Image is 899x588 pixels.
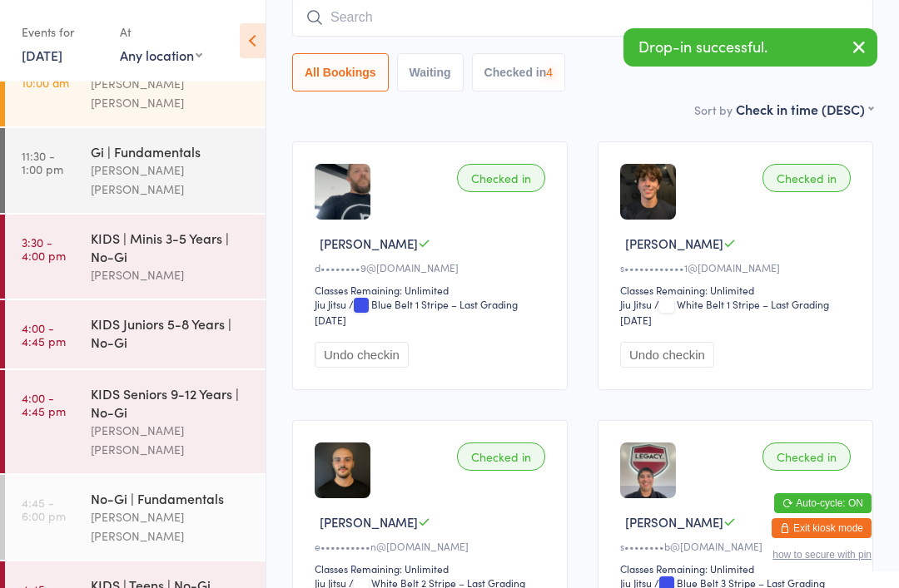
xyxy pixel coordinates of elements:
[315,561,550,576] div: Classes Remaining: Unlimited
[315,342,409,368] button: Undo checkin
[762,164,851,192] div: Checked in
[22,235,66,262] time: 3:30 - 4:00 pm
[620,260,856,274] div: s••••••••••••1@[DOMAIN_NAME]
[292,53,389,91] button: All Bookings
[91,489,251,507] div: No-Gi | Fundamentals
[315,260,550,274] div: d••••••••9@[DOMAIN_NAME]
[5,370,266,473] a: 4:00 -4:45 pmKIDS Seniors 9-12 Years | No-Gi[PERSON_NAME] [PERSON_NAME]
[22,149,63,175] time: 11:30 - 1:00 pm
[625,235,723,252] span: [PERSON_NAME]
[457,442,545,471] div: Checked in
[91,507,251,546] div: [PERSON_NAME] [PERSON_NAME]
[762,442,851,471] div: Checked in
[620,539,856,553] div: s••••••••b@[DOMAIN_NAME]
[91,421,251,459] div: [PERSON_NAME] [PERSON_NAME]
[772,518,872,538] button: Exit kiosk mode
[22,18,103,46] div: Events for
[774,493,872,513] button: Auto-cycle: ON
[397,53,464,91] button: Waiting
[120,18,202,46] div: At
[546,66,553,79] div: 4
[620,283,856,297] div: Classes Remaining: Unlimited
[315,164,370,220] img: image1694223234.png
[22,321,66,348] time: 4:00 - 4:45 pm
[315,539,550,553] div: e••••••••••n@[DOMAIN_NAME]
[91,229,251,265] div: KIDS | Minis 3-5 Years | No-Gi
[315,297,346,311] div: Jiu Jitsu
[5,42,266,126] a: 9:00 -10:00 am[GEOGRAPHIC_DATA][PERSON_NAME] [PERSON_NAME]
[620,342,714,368] button: Undo checkin
[315,297,518,327] span: / Blue Belt 1 Stripe – Last Grading [DATE]
[772,549,872,561] button: how to secure with pin
[5,475,266,560] a: 4:45 -6:00 pmNo-Gi | Fundamentals[PERSON_NAME] [PERSON_NAME]
[120,46,202,64] div: Any location
[620,164,676,220] img: image1742976683.png
[315,283,550,297] div: Classes Remaining: Unlimited
[22,62,69,89] time: 9:00 - 10:00 am
[623,28,877,67] div: Drop-in successful.
[694,101,733,118] label: Sort by
[620,297,829,327] span: / White Belt 1 Stripe – Last Grading [DATE]
[91,265,251,284] div: [PERSON_NAME]
[5,128,266,213] a: 11:30 -1:00 pmGi | Fundamentals[PERSON_NAME] [PERSON_NAME]
[315,442,370,498] img: image1733299320.png
[320,235,418,252] span: [PERSON_NAME]
[620,561,856,576] div: Classes Remaining: Unlimited
[91,142,251,161] div: Gi | Fundamentals
[5,300,266,368] a: 4:00 -4:45 pmKIDS Juniors 5-8 Years | No-Gi
[736,100,873,118] div: Check in time (DESC)
[620,442,676,498] img: image1710541160.png
[91,161,251,199] div: [PERSON_NAME] [PERSON_NAME]
[22,391,66,418] time: 4:00 - 4:45 pm
[620,297,652,311] div: Jiu Jitsu
[22,496,66,522] time: 4:45 - 6:00 pm
[625,513,723,531] span: [PERSON_NAME]
[91,314,251,351] div: KIDS Juniors 5-8 Years | No-Gi
[457,164,545,192] div: Checked in
[472,53,566,91] button: Checked in4
[5,215,266,299] a: 3:30 -4:00 pmKIDS | Minis 3-5 Years | No-Gi[PERSON_NAME]
[91,74,251,112] div: [PERSON_NAME] [PERSON_NAME]
[91,384,251,421] div: KIDS Seniors 9-12 Years | No-Gi
[320,513,418,531] span: [PERSON_NAME]
[22,46,62,64] a: [DATE]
